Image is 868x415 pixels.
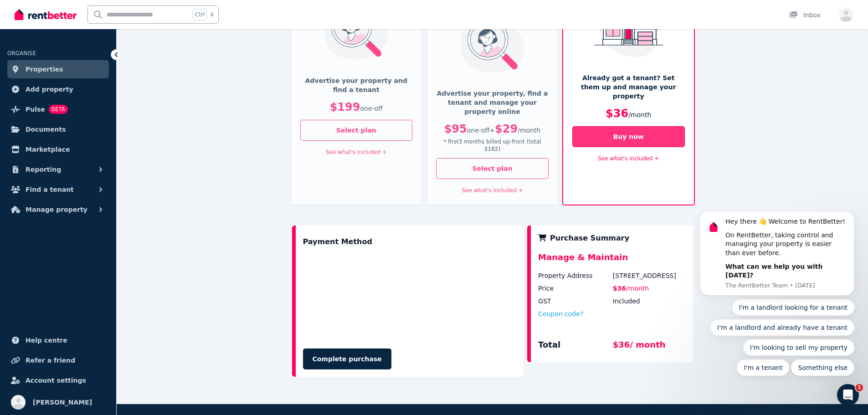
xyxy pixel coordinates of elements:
div: Payment Method [303,233,372,251]
span: ORGANISE [7,50,36,56]
span: Reporting [26,164,61,175]
div: Hey there 👋 Welcome to RentBetter! [40,5,162,14]
button: Coupon code? [538,309,583,318]
div: Included [613,297,686,306]
span: $95 [444,123,467,135]
button: Select plan [300,120,413,141]
div: GST [538,297,611,306]
button: Complete purchase [303,348,391,369]
a: Marketplace [7,140,109,159]
a: See what's included + [326,149,387,155]
div: Manage & Maintain [538,251,685,271]
b: What can we help you with [DATE]? [40,51,137,67]
a: See what's included + [598,155,659,162]
span: Help centre [26,335,67,346]
a: Documents [7,120,109,138]
span: / month [628,111,651,118]
a: Account settings [7,371,109,389]
p: * first 3 month s billed up-front (total $182 ) [436,138,549,153]
div: Inbox [789,10,821,20]
span: Documents [26,124,66,135]
div: Message content [40,5,162,68]
div: Total [538,338,611,355]
a: Help centre [7,331,109,349]
span: / month [626,285,649,292]
div: Price [538,284,611,293]
span: one-off [360,105,383,112]
span: Marketplace [26,144,70,155]
span: Account settings [26,375,86,386]
span: / month [518,127,540,134]
button: Find a tenant [7,180,109,199]
div: $36 / month [613,338,686,355]
span: 1 [856,384,863,391]
span: k [211,11,214,18]
button: Quick reply: Something else [105,147,169,164]
a: Properties [7,60,109,78]
p: Advertise your property, find a tenant and manage your property online [436,89,549,116]
span: Pulse [26,104,45,115]
div: [STREET_ADDRESS] [613,271,686,280]
p: Advertise your property and find a tenant [300,76,413,94]
span: Manage property [26,204,87,215]
button: Quick reply: I'm looking to sell my property [57,127,169,143]
img: RentBetter [15,8,77,21]
span: Properties [26,64,63,75]
button: Reporting [7,160,109,179]
img: Match, Manage & Maintain [455,13,530,73]
div: Quick reply options [14,87,169,164]
span: $36 [613,285,626,292]
div: On RentBetter, taking control and managing your property is easier than ever before. [40,19,162,46]
span: [PERSON_NAME] [33,397,92,408]
a: PulseBETA [7,100,109,118]
img: Profile image for The RentBetter Team [21,7,35,22]
button: Quick reply: I'm a tenant [51,147,103,164]
span: Find a tenant [26,184,74,195]
span: BETA [49,105,68,114]
span: one-off [467,127,490,134]
button: Buy now [572,126,685,147]
iframe: Secure payment input frame [301,253,519,339]
p: Already got a tenant? Set them up and manage your property [572,73,685,101]
button: Quick reply: I'm a landlord and already have a tenant [25,107,169,123]
span: $36 [606,107,628,120]
span: Ctrl [193,9,207,20]
span: + [489,127,495,134]
span: Refer a friend [26,355,75,366]
a: Refer a friend [7,351,109,369]
div: Purchase Summary [538,233,685,244]
button: Manage property [7,200,109,219]
span: $29 [495,123,518,135]
button: Select plan [436,158,549,179]
span: Add property [26,84,73,95]
span: $199 [330,101,360,113]
button: Quick reply: I'm a landlord looking for a tenant [46,87,169,103]
a: See what's included + [462,187,523,194]
iframe: Intercom live chat [837,384,859,406]
iframe: Intercom notifications message [686,212,868,381]
div: Property Address [538,271,611,280]
p: Message from The RentBetter Team, sent 6w ago [40,69,162,77]
a: Add property [7,80,109,98]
